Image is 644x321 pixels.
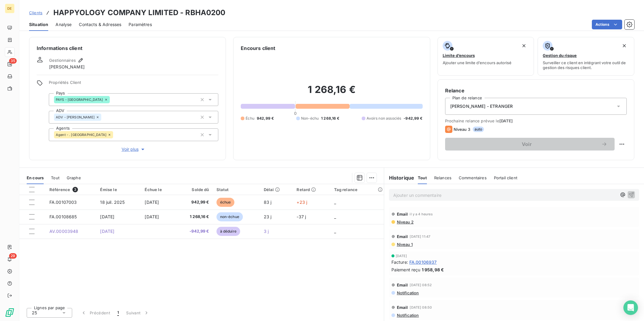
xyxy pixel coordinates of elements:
[334,229,336,234] span: _
[179,187,209,192] div: Solde dû
[384,174,414,181] h6: Historique
[145,187,171,192] div: Échue le
[72,187,78,192] span: 3
[216,212,243,221] span: non-échue
[9,58,17,64] span: 35
[49,58,76,63] span: Gestionnaires
[410,212,432,216] span: il y a 4 heures
[297,187,327,192] div: Retard
[117,310,119,316] span: 1
[410,283,432,287] span: [DATE] 08:52
[397,305,408,310] span: Email
[623,300,638,315] div: Open Intercom Messenger
[113,132,118,137] input: Ajouter une valeur
[5,4,15,13] div: DE
[179,199,209,205] span: 942,99 €
[49,146,218,153] button: Voir plus
[334,200,336,205] span: _
[391,259,408,265] span: Facture :
[294,111,297,116] span: 0
[404,116,422,121] span: -942,99 €
[216,227,240,236] span: à déduire
[27,175,44,180] span: En cours
[49,214,77,219] span: FA.00108685
[422,266,444,273] span: 1 958,98 €
[499,118,513,123] span: [DATE]
[396,242,413,247] span: Niveau 1
[49,187,93,192] div: Référence
[122,146,146,152] span: Voir plus
[145,214,159,219] span: [DATE]
[216,187,257,192] div: Statut
[79,22,121,28] span: Contacts & Adresses
[396,290,419,295] span: Notification
[37,45,218,52] h6: Informations client
[29,10,42,15] span: Clients
[5,308,15,317] img: Logo LeanPay
[29,22,48,28] span: Situation
[538,37,634,76] button: Gestion du risqueSurveiller ce client en intégrant votre outil de gestion des risques client.
[367,116,401,121] span: Avoirs non associés
[396,220,414,224] span: Niveau 2
[51,175,59,180] span: Tout
[53,7,226,18] h3: HAPPYOLOGY COMPANY LIMITED - RBHA0200
[100,187,137,192] div: Émise le
[297,214,306,219] span: -37 j
[129,22,152,28] span: Paramètres
[397,212,408,217] span: Email
[438,37,534,76] button: Limite d’encoursAjouter une limite d’encours autorisé
[264,187,290,192] div: Délai
[450,103,513,109] span: [PERSON_NAME] - ETRANGER
[396,313,419,318] span: Notification
[145,200,159,205] span: [DATE]
[397,283,408,287] span: Email
[445,118,627,123] span: Prochaine relance prévue le
[434,175,451,180] span: Relances
[396,254,407,258] span: [DATE]
[301,116,319,121] span: Non-échu
[443,60,512,65] span: Ajouter une limite d’encours autorisé
[100,214,114,219] span: [DATE]
[241,84,422,102] h2: 1 268,16 €
[543,60,629,70] span: Surveiller ce client en intégrant votre outil de gestion des risques client.
[49,80,218,88] span: Propriétés Client
[9,253,17,259] span: 29
[410,235,430,238] span: [DATE] 11:47
[543,53,577,58] span: Gestion du risque
[100,200,125,205] span: 18 juil. 2025
[494,175,517,180] span: Portail client
[101,114,106,120] input: Ajouter une valeur
[334,187,380,192] div: Tag relance
[67,175,81,180] span: Graphe
[473,127,484,132] span: auto
[56,115,95,119] span: ADV - [PERSON_NAME]
[445,138,615,151] button: Voir
[443,53,475,58] span: Limite d’encours
[592,20,622,29] button: Actions
[110,97,115,102] input: Ajouter une valeur
[246,116,254,121] span: Échu
[454,127,470,132] span: Niveau 3
[114,306,122,319] button: 1
[297,200,307,205] span: +23 j
[264,229,269,234] span: 3 j
[264,200,272,205] span: 83 j
[49,200,77,205] span: FA.00107003
[56,98,103,101] span: PAYS - [GEOGRAPHIC_DATA]
[49,64,85,70] span: [PERSON_NAME]
[29,10,42,16] a: Clients
[445,87,627,94] h6: Relance
[216,198,235,207] span: échue
[49,229,79,234] span: AV.00003948
[100,229,114,234] span: [DATE]
[55,22,72,28] span: Analyse
[418,175,427,180] span: Tout
[334,214,336,219] span: _
[397,234,408,239] span: Email
[321,116,340,121] span: 1 268,16 €
[459,175,487,180] span: Commentaires
[77,306,114,319] button: Précédent
[56,133,106,137] span: Agent - . [GEOGRAPHIC_DATA]
[32,310,37,316] span: 25
[122,306,153,319] button: Suivant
